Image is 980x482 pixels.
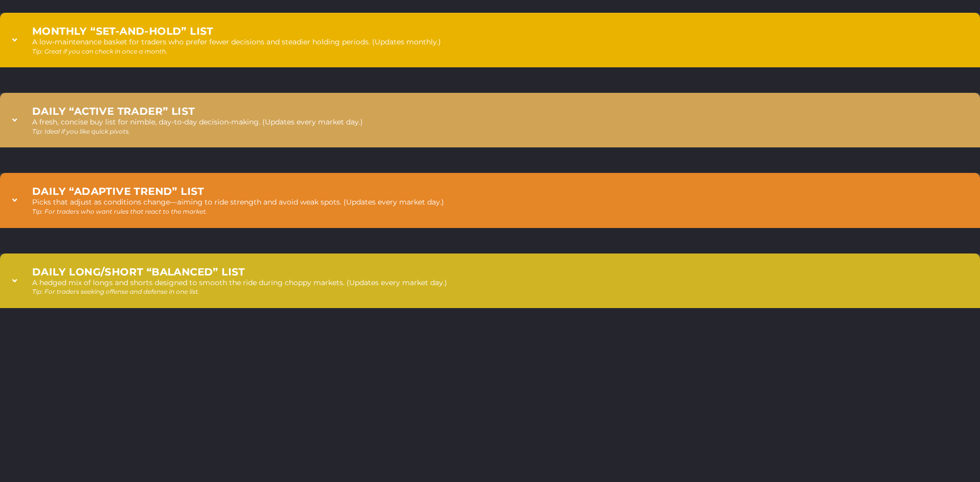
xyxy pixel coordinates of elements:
[32,208,207,215] i: Tip: For traders who want rules that react to the market.
[32,266,245,278] strong: Daily long/short “balanced” list
[32,288,200,295] i: Tip: For traders seeking offense and defense in one list.
[32,128,130,135] i: Tip: Ideal if you like quick pivots.
[32,197,444,208] p: Picks that adjust as conditions change—aiming to ride strength and avoid weak spots. (Updates eve...
[32,185,204,197] strong: Daily “adaptive trend” list
[32,47,167,55] i: Tip: Great if you can check in once a month.
[32,37,441,47] p: A low-maintenance basket for traders who prefer fewer decisions and steadier holding periods. (Up...
[32,117,363,128] p: A fresh, concise buy list for nimble, day-to-day decision-making. (Updates every market day.)
[32,105,194,117] strong: Daily “active trader” list
[32,25,213,37] strong: Monthly “set-and-hold” list
[32,278,447,288] p: A hedged mix of longs and shorts designed to smooth the ride during choppy markets. (Updates ever...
